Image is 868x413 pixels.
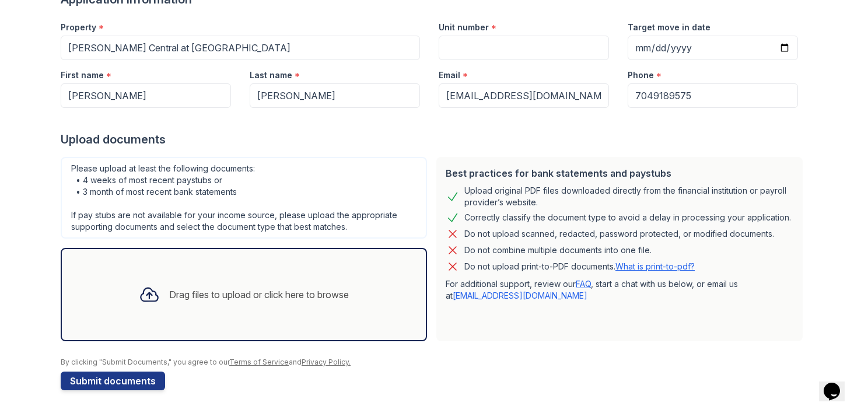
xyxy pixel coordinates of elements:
a: Privacy Policy. [302,358,351,366]
a: What is print-to-pdf? [615,261,695,271]
button: Submit documents [61,372,165,390]
div: By clicking "Submit Documents," you agree to our and [61,358,807,367]
p: For additional support, review our , start a chat with us below, or email us at [446,278,793,302]
label: Email [439,69,460,81]
label: Target move in date [628,22,710,33]
div: Best practices for bank statements and paystubs [446,166,793,180]
iframe: chat widget [819,366,856,401]
div: Do not combine multiple documents into one file. [464,243,652,257]
p: Do not upload print-to-PDF documents. [464,261,695,272]
label: Property [61,22,96,33]
label: Last name [250,69,292,81]
div: Please upload at least the following documents: • 4 weeks of most recent paystubs or • 3 month of... [61,157,427,239]
label: Unit number [439,22,489,33]
div: Drag files to upload or click here to browse [169,288,349,302]
a: FAQ [576,279,591,289]
label: First name [61,69,104,81]
label: Phone [628,69,654,81]
div: Correctly classify the document type to avoid a delay in processing your application. [464,211,791,225]
a: [EMAIL_ADDRESS][DOMAIN_NAME] [453,290,587,300]
div: Upload original PDF files downloaded directly from the financial institution or payroll provider’... [464,185,793,208]
a: Terms of Service [229,358,289,366]
div: Upload documents [61,131,807,148]
div: Do not upload scanned, redacted, password protected, or modified documents. [464,227,774,241]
